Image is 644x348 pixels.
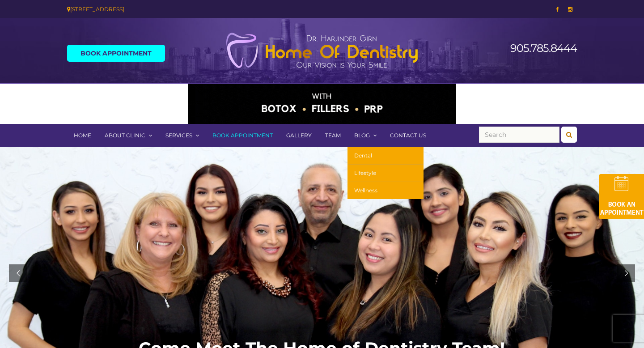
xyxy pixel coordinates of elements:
[67,4,315,14] div: [STREET_ADDRESS]
[67,124,98,147] a: Home
[188,84,456,124] img: Medspa-Banner-Virtual-Consultation-2-1.gif
[347,124,383,147] a: Blog
[206,124,280,147] a: Book Appointment
[159,124,206,147] a: Services
[318,124,347,147] a: Team
[479,127,559,143] input: Search
[280,124,318,147] a: Gallery
[98,124,159,147] a: About Clinic
[347,182,424,199] a: Wellness
[347,165,424,182] a: Lifestyle
[67,45,165,62] a: Book Appointment
[221,32,423,69] img: Home of Dentistry
[347,147,424,165] a: Dental
[599,174,644,219] img: book-an-appointment-hod-gld.png
[383,124,433,147] a: Contact Us
[510,42,577,55] a: 905.785.8444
